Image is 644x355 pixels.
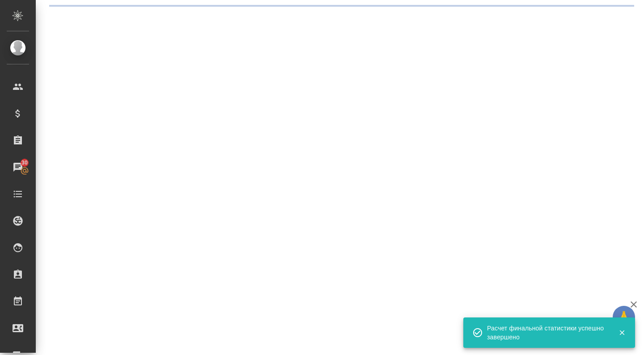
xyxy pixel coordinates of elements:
[16,158,33,167] span: 30
[613,329,631,337] button: Закрыть
[613,306,635,328] button: 🙏
[2,156,34,178] a: 30
[616,308,631,326] span: 🙏
[487,324,605,342] div: Расчет финальной статистики успешно завершено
